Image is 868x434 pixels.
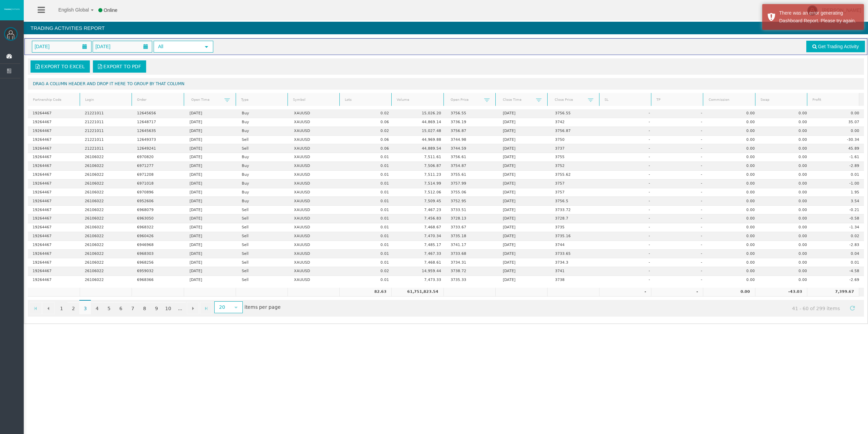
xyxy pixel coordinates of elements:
td: -0.58 [812,214,864,223]
td: 0.00 [707,180,759,188]
td: 15,027.48 [394,127,446,136]
td: 7,506.87 [394,162,446,171]
td: - [603,109,655,118]
td: 19264467 [28,153,80,162]
td: 0.00 [759,171,812,180]
a: Open Time [187,95,224,104]
td: 0.00 [759,250,812,259]
td: [DATE] [184,153,237,162]
td: 7,511.61 [394,153,446,162]
span: select [204,44,209,50]
td: 0.00 [812,109,864,118]
td: 3736.19 [446,118,498,127]
td: [DATE] [184,206,237,214]
td: [DATE] [498,197,550,206]
td: Buy [237,171,289,180]
a: Swap [756,95,806,105]
td: 0.00 [759,223,812,232]
td: 0.00 [707,144,759,153]
a: Export to PDF [93,60,146,73]
a: Close Time [498,95,536,104]
td: 0.00 [707,241,759,250]
td: 3737 [550,144,603,153]
td: 3756.87 [446,127,498,136]
td: 0.00 [759,109,812,118]
td: 0.02 [341,127,394,136]
td: Buy [237,162,289,171]
td: 19264467 [28,118,80,127]
td: 7,470.34 [394,232,446,241]
td: 3757 [550,188,603,197]
td: 0.00 [759,241,812,250]
td: - [603,144,655,153]
td: XAUUSD [289,144,341,153]
td: 26106022 [80,232,132,241]
td: [DATE] [498,153,550,162]
td: 12649241 [132,144,184,153]
td: - [655,153,707,162]
td: 6952606 [132,197,184,206]
td: 26106022 [80,171,132,180]
img: logo.svg [3,8,20,11]
td: - [655,197,707,206]
td: 3735.18 [446,232,498,241]
td: 26106022 [80,197,132,206]
td: 19264467 [28,162,80,171]
td: XAUUSD [289,250,341,259]
td: -1.34 [812,223,864,232]
td: [DATE] [184,232,237,241]
td: [DATE] [184,144,237,153]
td: [DATE] [498,232,550,241]
td: 19264467 [28,197,80,206]
td: 3750 [550,136,603,145]
td: - [603,214,655,223]
td: 26106022 [80,214,132,223]
td: 19264467 [28,171,80,180]
td: 7,485.17 [394,241,446,250]
span: [DATE] [93,42,112,51]
td: 21221011 [80,127,132,136]
td: XAUUSD [289,197,341,206]
td: -2.83 [812,241,864,250]
td: 0.00 [707,214,759,223]
td: 0.01 [341,223,394,232]
td: 0.00 [707,250,759,259]
td: - [655,162,707,171]
td: Buy [237,180,289,188]
td: Sell [237,223,289,232]
td: 3756.87 [550,127,603,136]
td: Buy [237,127,289,136]
td: - [655,180,707,188]
td: 21221011 [80,136,132,145]
td: 3744.59 [446,144,498,153]
td: - [655,223,707,232]
td: 7,511.23 [394,171,446,180]
td: - [603,136,655,145]
td: 0.00 [707,197,759,206]
td: 26106022 [80,206,132,214]
td: 0.00 [707,109,759,118]
a: Login [81,95,131,105]
td: 19264467 [28,127,80,136]
td: 0.01 [341,188,394,197]
td: Buy [237,188,289,197]
td: 19264467 [28,223,80,232]
td: 6971208 [132,171,184,180]
td: - [655,127,707,136]
td: 15,026.20 [394,109,446,118]
td: 3733.68 [446,250,498,259]
td: 0.00 [707,136,759,145]
td: 7,514.99 [394,180,446,188]
td: XAUUSD [289,136,341,145]
td: [DATE] [498,109,550,118]
td: 0.01 [341,206,394,214]
td: XAUUSD [289,223,341,232]
td: 3752 [550,162,603,171]
td: 0.01 [341,232,394,241]
td: 0.01 [341,153,394,162]
td: 6968079 [132,206,184,214]
td: 0.00 [759,188,812,197]
td: - [603,162,655,171]
td: - [603,153,655,162]
td: - [655,232,707,241]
